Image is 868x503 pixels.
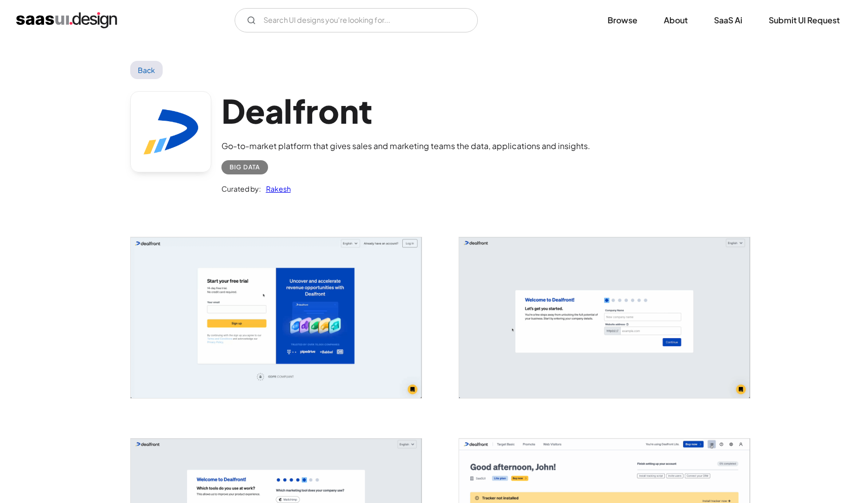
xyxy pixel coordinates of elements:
h1: Dealfront [221,91,590,130]
a: Browse [595,9,650,31]
a: SaaS Ai [702,9,754,31]
img: 642bfd0e60acb938cccf9f9b_Dealfront%20-%20Start%20Free%20trial.png [131,237,422,398]
a: Submit UI Request [757,9,852,31]
a: open lightbox [459,237,750,398]
a: Back [130,61,163,79]
input: Search UI designs you're looking for... [235,8,478,32]
div: Go-to-market platform that gives sales and marketing teams the data, applications and insights. [221,140,590,152]
img: 642bfd0e57265b69340712b9_Dealfront%20-%20onboarding%20interested%20.png [459,237,750,398]
a: Rakesh [261,183,291,195]
form: Email Form [235,8,478,32]
div: Curated by: [221,183,261,195]
div: Big Data [230,161,260,173]
a: About [652,9,700,31]
a: open lightbox [131,237,422,398]
a: home [16,12,117,28]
